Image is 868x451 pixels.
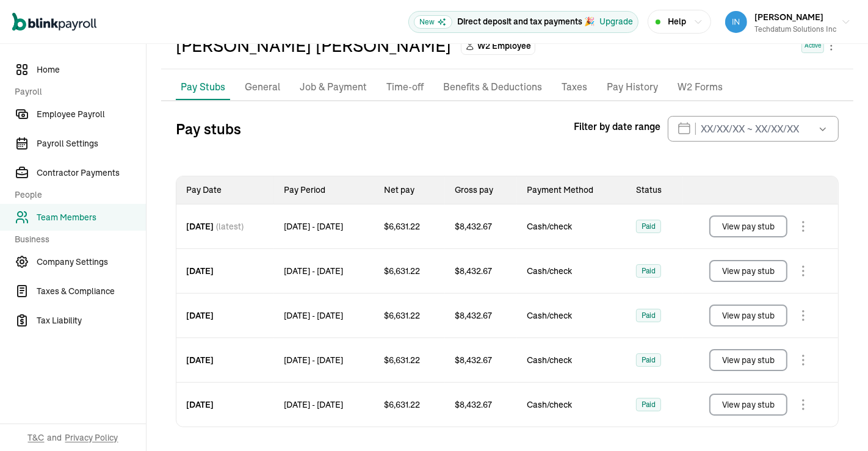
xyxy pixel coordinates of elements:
span: [DATE] - [DATE] [284,220,343,233]
span: [PERSON_NAME] [754,12,823,23]
button: View pay stub [709,305,787,327]
span: [DATE] [186,309,214,322]
span: Contractor Payments [37,167,146,179]
span: Business [15,233,139,246]
span: [DATE] [186,220,214,233]
span: [DATE] - [DATE] [284,309,343,322]
th: Pay Period [274,176,374,204]
span: Cash/check [527,309,617,322]
iframe: Chat Widget [665,319,868,451]
span: Filter by date range [574,119,660,134]
h3: Pay stubs [176,119,241,139]
p: Benefits & Deductions [443,79,542,95]
span: Tax Liability [37,314,146,327]
span: W2 Employee [477,40,531,52]
th: Payment Method [517,176,626,204]
span: [DATE] - [DATE] [284,399,343,411]
span: Privacy Policy [65,431,118,444]
span: Cash/check [527,265,617,277]
p: Direct deposit and tax payments 🎉 [457,15,595,28]
th: Pay Date [176,176,274,204]
span: Paid [642,265,656,277]
span: Paid [642,354,656,366]
span: [DATE] [186,399,214,411]
span: $ 6,631.22 [384,220,420,233]
th: Gross pay [445,176,517,204]
span: Help [668,15,686,28]
span: Paid [642,220,656,233]
nav: Global [12,4,96,40]
button: Help [648,10,711,34]
span: New [414,15,452,29]
span: People [15,189,139,201]
span: $ 8,432.67 [455,354,492,366]
p: Time-off [386,79,424,95]
span: Cash/check [527,220,617,233]
span: Cash/check [527,354,617,366]
span: $ 6,631.22 [384,265,420,277]
p: Pay History [607,79,658,95]
span: $ 8,432.67 [455,265,492,277]
input: XX/XX/XX ~ XX/XX/XX [668,116,839,142]
p: W2 Forms [678,79,723,95]
span: (latest) [216,220,244,233]
button: [PERSON_NAME]Techdatum Solutions Inc [720,7,856,37]
span: Employee Payroll [37,108,146,121]
div: Techdatum Solutions Inc [754,24,836,35]
div: [PERSON_NAME] [PERSON_NAME] [176,33,451,59]
span: $ 8,432.67 [455,399,492,411]
span: $ 6,631.22 [384,399,420,411]
button: View pay stub [709,215,787,237]
span: Active [801,38,824,53]
p: General [245,79,280,95]
span: [DATE] - [DATE] [284,354,343,366]
span: Paid [642,309,656,322]
p: Taxes [562,79,587,95]
span: Team Members [37,211,146,224]
span: T&C [28,431,45,444]
span: Cash/check [527,399,617,411]
span: $ 6,631.22 [384,354,420,366]
span: [DATE] [186,354,214,366]
th: Status [626,176,683,204]
span: $ 6,631.22 [384,309,420,322]
span: Payroll Settings [37,137,146,150]
span: Home [37,63,146,76]
p: Job & Payment [300,79,367,95]
button: Upgrade [599,15,633,28]
p: Pay Stubs [181,79,225,94]
span: Company Settings [37,256,146,269]
button: View pay stub [709,260,787,282]
span: Paid [642,399,656,411]
span: Payroll [15,85,139,98]
span: Taxes & Compliance [37,285,146,298]
th: Net pay [374,176,445,204]
span: [DATE] - [DATE] [284,265,343,277]
span: $ 8,432.67 [455,309,492,322]
span: [DATE] [186,265,214,277]
span: $ 8,432.67 [455,220,492,233]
